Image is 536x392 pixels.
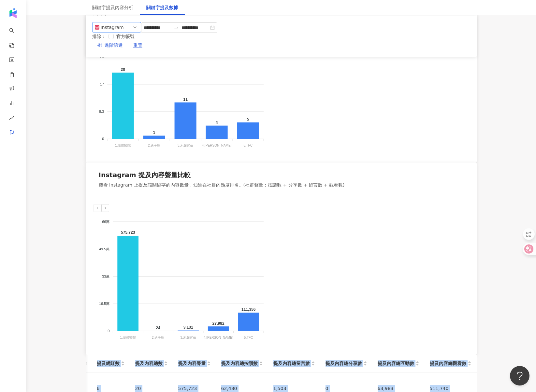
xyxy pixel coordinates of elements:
div: 關鍵字提及數據 [146,4,178,11]
span: 進階篩選 [105,40,123,51]
tspan: 5.TFC [243,144,253,147]
tspan: 16.5萬 [99,302,109,306]
th: 提及內容聲量 [173,355,216,372]
img: logo icon [8,8,18,18]
span: rise [9,111,14,126]
th: 提及網紅數 [92,355,130,372]
span: search [84,361,88,365]
tspan: 33萬 [102,274,109,278]
span: 重置 [133,40,142,51]
th: 提及內容總互動數 [372,355,425,372]
div: 1,503 [273,385,315,392]
th: 提及內容總留言數 [268,355,320,372]
tspan: 66萬 [102,220,109,224]
a: search [9,23,22,49]
button: 進階篩選 [92,40,128,50]
span: 提及內容總互動數 [378,360,414,367]
span: to [174,25,179,30]
tspan: 0 [108,329,109,333]
span: 提及內容總觀看數 [430,360,466,367]
div: Instagram 提及內容聲量比較 [99,170,191,179]
span: 提及內容總數 [135,360,163,367]
span: 官方帳號 [114,33,137,40]
div: 20 [135,385,168,392]
tspan: 0 [102,137,104,141]
span: 提及內容聲量 [178,360,206,367]
tspan: 5.TFC [244,336,253,340]
span: 提及內容總留言數 [273,360,310,367]
tspan: 3.禾馨宜蘊 [180,336,196,340]
span: 提及內容總按讚數 [221,360,258,367]
iframe: Help Scout Beacon - Open [510,366,529,385]
label: 排除 ： [92,33,106,40]
tspan: 2.送子鳥 [152,336,164,340]
th: 提及內容總按讚數 [216,355,268,372]
div: 63,983 [378,385,419,392]
div: 觀看 Instagram 上提及該關鍵字的內容數量，知道在社群的熱度排名。(社群聲量：按讚數 + 分享數 + 留言數 + 觀看數) [99,182,345,189]
tspan: 2.送子鳥 [148,144,160,147]
tspan: 1.茂盛醫院 [120,336,136,340]
tspan: 1.茂盛醫院 [115,144,131,147]
tspan: 49.5萬 [99,247,109,251]
span: 提及網紅數 [97,360,120,367]
tspan: 4.[PERSON_NAME] [202,144,231,147]
tspan: 17 [100,82,104,86]
span: search [82,359,89,368]
th: 提及內容總觀看數 [425,355,477,372]
span: swap-right [174,25,179,30]
tspan: 4.[PERSON_NAME] [203,336,233,340]
th: 提及內容總數 [130,355,173,372]
div: 0 [326,385,367,392]
div: 6 [97,385,125,392]
tspan: 8.3 [99,110,104,113]
th: 提及內容總分享數 [320,355,372,372]
div: Instagram [101,22,122,32]
div: 575,723 [178,385,211,392]
button: 重置 [128,40,148,50]
div: 62,480 [221,385,263,392]
tspan: 25 [100,55,104,59]
div: 關鍵字提及內容分析 [92,4,133,11]
span: 提及內容總分享數 [326,360,362,367]
div: 511,740 [430,385,471,392]
tspan: 3.禾馨宜蘊 [177,144,193,147]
